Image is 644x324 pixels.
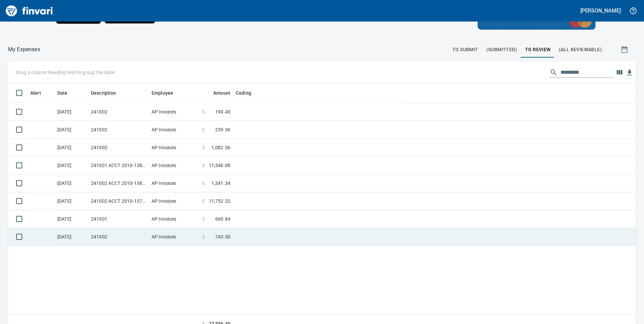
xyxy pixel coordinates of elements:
span: $ [202,180,205,187]
span: 190.40 [215,108,230,115]
td: [DATE] [55,174,88,192]
td: AP Invoices [149,139,199,157]
span: 239.36 [215,126,230,133]
button: Download Table [624,68,635,78]
p: Drag a column heading here to group the table [16,69,115,76]
td: 241002 ACCT 2010-1380781 [88,174,149,192]
span: $ [202,162,205,169]
span: To Submit [452,45,478,54]
span: (All Reviewable) [559,45,602,54]
td: 241002 [88,121,149,139]
span: 1,341.34 [212,180,230,187]
span: $ [202,198,205,204]
span: Date [57,89,76,97]
span: Coding [236,89,251,97]
td: [DATE] [55,103,88,121]
span: $ [202,108,205,115]
span: $ [202,233,205,240]
td: AP Invoices [149,103,199,121]
td: 241002 ACCT 2010-1375781 [88,192,149,210]
span: 11,752.32 [209,198,230,204]
span: $ [202,144,205,151]
span: Description [91,89,116,97]
td: [DATE] [55,139,88,157]
span: Date [57,89,68,97]
td: AP Invoices [149,210,199,228]
td: AP Invoices [149,157,199,174]
button: [PERSON_NAME] [579,5,622,16]
td: 241001 [88,210,149,228]
nav: breadcrumb [8,45,40,54]
span: (Submitted) [486,45,517,54]
td: [DATE] [55,210,88,228]
span: Alert [30,89,50,97]
span: 1,082.56 [212,144,230,151]
td: 241002 [88,103,149,121]
p: My Expenses [8,45,40,54]
h5: [PERSON_NAME] [580,7,621,14]
span: $ [202,126,205,133]
td: [DATE] [55,192,88,210]
button: Show transactions within a particular date range [614,41,636,58]
td: AP Invoices [149,192,199,210]
span: Employee [152,89,173,97]
td: 241002 [88,228,149,246]
span: $ [202,216,205,222]
span: Employee [152,89,182,97]
span: Amount [204,89,230,97]
img: Finvari [4,3,55,19]
span: 11,546.08 [209,162,230,169]
span: 660.84 [215,216,230,222]
td: AP Invoices [149,228,199,246]
span: Amount [213,89,230,97]
span: Alert [30,89,41,97]
td: [DATE] [55,157,88,174]
button: Choose columns to display [614,67,624,77]
span: 743.50 [215,233,230,240]
td: 241002 [88,139,149,157]
span: Coding [236,89,260,97]
td: [DATE] [55,228,88,246]
td: AP Invoices [149,174,199,192]
td: [DATE] [55,121,88,139]
span: Description [91,89,125,97]
td: AP Invoices [149,121,199,139]
td: 241001 ACCT 2010-1382929 [88,157,149,174]
span: To Review [525,45,551,54]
